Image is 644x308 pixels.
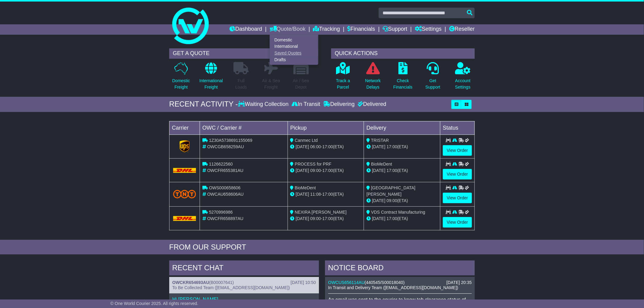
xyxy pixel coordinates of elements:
[290,215,362,222] div: - (ETA)
[207,144,244,149] span: OWCGB658259AU
[209,162,233,166] span: 1126622560
[173,190,196,198] img: TNT_Domestic.png
[295,210,347,215] span: NEXIRA [PERSON_NAME]
[295,138,318,143] span: Canmec Ltd
[328,285,458,290] span: In Transit and Delivery Team ([EMAIL_ADDRESS][DOMAIN_NAME])
[371,210,425,215] span: VDS Contract Manufacturing
[366,215,438,222] div: (ETA)
[290,167,362,174] div: - (ETA)
[209,185,241,190] span: OWS000658606
[387,168,397,173] span: 17:00
[200,121,288,135] td: OWC / Carrier #
[233,78,249,90] p: Full Loads
[322,216,333,221] span: 17:00
[446,280,472,285] div: [DATE] 20:35
[288,121,364,135] td: Pickup
[383,24,407,35] a: Support
[199,78,223,90] p: International Freight
[455,78,471,90] p: Account Settings
[110,301,198,306] span: © One World Courier 2025. All rights reserved.
[270,50,318,57] a: Saved Quotes
[331,48,475,59] div: QUICK ACTIONS
[455,62,471,94] a: AccountSettings
[372,216,385,221] span: [DATE]
[328,280,365,285] a: OWCUS656114AU
[449,24,475,35] a: Reseller
[364,121,440,135] td: Delivery
[443,145,472,156] a: View Order
[366,198,438,204] div: (ETA)
[328,280,472,285] div: ( )
[296,192,309,197] span: [DATE]
[356,101,386,108] div: Delivered
[443,169,472,180] a: View Order
[322,192,333,197] span: 17:00
[443,193,472,203] a: View Order
[211,280,233,285] span: B00007641
[365,62,381,94] a: NetworkDelays
[372,144,385,149] span: [DATE]
[296,144,309,149] span: [DATE]
[207,192,244,197] span: OWCAU658606AU
[387,144,397,149] span: 17:00
[207,168,243,173] span: OWCFR655381AU
[169,243,475,252] div: FROM OUR SUPPORT
[172,280,209,285] a: OWCKR654693AU
[270,56,318,63] a: Drafts
[394,78,413,90] p: Check Financials
[270,35,318,65] div: Quote/Book
[425,62,441,94] a: GetSupport
[310,216,321,221] span: 09:00
[440,121,475,135] td: Status
[366,185,415,197] span: [GEOGRAPHIC_DATA][PERSON_NAME]
[365,78,381,90] p: Network Delays
[238,101,290,108] div: Waiting Collection
[387,198,397,203] span: 09:00
[295,185,316,190] span: BioMeDent
[310,192,321,197] span: 11:08
[425,78,440,90] p: Get Support
[310,144,321,149] span: 06:00
[172,62,190,94] a: DomesticFreight
[209,210,233,215] span: 5270996986
[270,24,306,35] a: Quote/Book
[443,217,472,228] a: View Order
[415,24,442,35] a: Settings
[348,24,375,35] a: Financials
[291,280,316,285] div: [DATE] 10:50
[169,100,238,109] div: RECENT ACTIVITY -
[366,144,438,150] div: (ETA)
[372,168,385,173] span: [DATE]
[207,216,243,221] span: OWCFR658897AU
[322,144,333,149] span: 17:00
[322,101,356,108] div: Delivering
[180,140,190,152] img: GetCarrierServiceLogo
[270,37,318,43] a: Domestic
[290,191,362,198] div: - (ETA)
[310,168,321,173] span: 09:00
[170,121,200,135] td: Carrier
[322,168,333,173] span: 17:00
[313,24,340,35] a: Tracking
[262,78,280,90] p: Air & Sea Freight
[366,167,438,174] div: (ETA)
[325,261,475,277] div: NOTICE BOARD
[393,62,413,94] a: CheckFinancials
[172,280,316,285] div: ( )
[229,24,262,35] a: Dashboard
[336,62,350,94] a: Track aParcel
[296,216,309,221] span: [DATE]
[173,168,196,173] img: DHL.png
[270,43,318,50] a: International
[173,216,196,221] img: DHL.png
[199,62,223,94] a: InternationalFreight
[387,216,397,221] span: 17:00
[372,198,385,203] span: [DATE]
[371,162,392,166] span: BioMeDent
[290,101,322,108] div: In Transit
[172,285,290,290] span: To Be Collected Team ([EMAIL_ADDRESS][DOMAIN_NAME])
[293,78,309,90] p: Air / Sea Depot
[209,138,252,143] span: 1Z30A5738691155069
[296,168,309,173] span: [DATE]
[290,144,362,150] div: - (ETA)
